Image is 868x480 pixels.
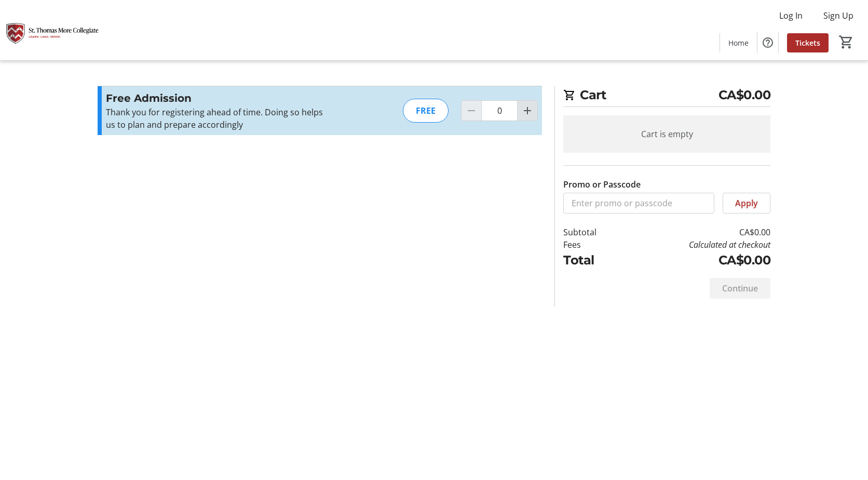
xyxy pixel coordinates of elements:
td: Subtotal [563,226,623,238]
span: Sign Up [823,9,853,22]
td: CA$0.00 [623,226,770,238]
span: Apply [735,197,758,209]
span: Tickets [795,37,820,48]
td: CA$0.00 [623,251,770,270]
div: FREE [403,99,449,123]
p: Thank you for registering ahead of time. Doing so helps us to plan and prepare accordingly [106,106,333,131]
button: Increment by one [518,101,537,121]
td: Fees [563,238,623,251]
input: Enter promo or passcode [563,193,714,214]
h3: Free Admission [106,90,333,106]
label: Promo or Passcode [563,178,641,191]
button: Log In [771,7,811,24]
button: Sign Up [815,7,862,24]
td: Calculated at checkout [623,238,770,251]
a: Tickets [787,33,829,52]
input: Free Admission Quantity [481,100,518,121]
td: Total [563,251,623,270]
h2: Cart [563,86,770,107]
a: Home [720,33,757,52]
button: Cart [837,33,856,51]
span: Log In [779,9,803,22]
button: Help [757,32,778,53]
button: Apply [723,193,770,214]
img: St. Thomas More Collegiate #2's Logo [6,4,99,56]
span: Home [728,37,749,48]
span: CA$0.00 [718,86,771,104]
div: Cart is empty [563,115,770,153]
